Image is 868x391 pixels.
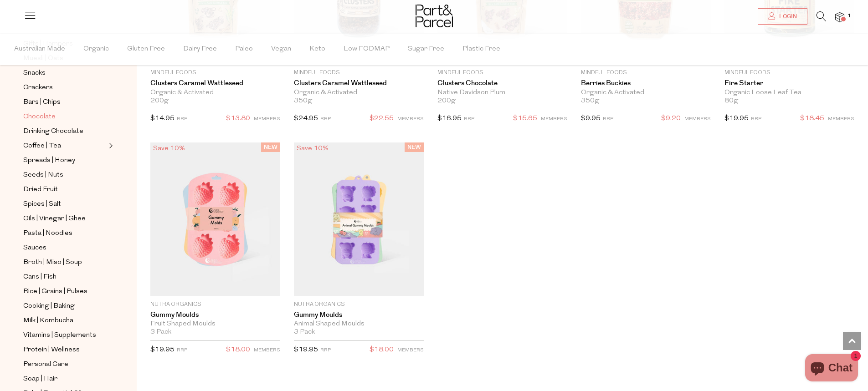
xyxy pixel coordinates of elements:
[23,155,106,166] a: Spreads | Honey
[320,117,331,122] small: RRP
[261,142,280,152] span: NEW
[107,140,113,151] button: Expand/Collapse Coffee | Tea
[183,33,217,65] span: Dairy Free
[23,112,56,122] span: Chocolate
[23,68,46,79] span: Snacks
[23,198,106,210] a: Spices | Salt
[581,115,601,122] span: $9.95
[835,12,844,22] a: 1
[23,82,106,93] a: Crackers
[23,97,61,108] span: Bars | Chips
[464,117,474,122] small: RRP
[254,348,280,353] small: MEMBERS
[23,315,73,326] span: Milk | Kombucha
[462,33,500,65] span: Plastic Free
[23,315,106,326] a: Milk | Kombucha
[150,300,280,309] p: Nutra Organics
[226,344,250,356] span: $18.00
[23,141,61,152] span: Coffee | Tea
[294,89,424,97] div: Organic & Activated
[150,142,188,155] div: Save 10%
[23,184,106,195] a: Dried Fruit
[271,33,291,65] span: Vegan
[23,96,106,108] a: Bars | Chips
[294,69,424,77] p: Mindful Foods
[294,346,318,353] span: $19.95
[150,346,175,353] span: $19.95
[581,89,711,97] div: Organic & Activated
[23,82,53,93] span: Crackers
[23,272,56,283] span: Cans | Fish
[294,79,424,87] a: Clusters Caramel Wattleseed
[23,170,63,181] span: Seeds | Nuts
[294,97,312,105] span: 350g
[23,184,58,195] span: Dried Fruit
[23,330,106,341] a: Vitamins | Supplements
[127,33,165,65] span: Gluten Free
[581,97,599,105] span: 350g
[777,13,797,20] span: Login
[23,301,75,312] span: Cooking | Baking
[294,320,424,328] div: Animal Shaped Moulds
[23,344,106,355] a: Protein | Wellness
[684,117,711,122] small: MEMBERS
[23,140,106,152] a: Coffee | Tea
[23,374,57,385] span: Soap | Hair
[344,33,390,65] span: Low FODMAP
[177,117,187,122] small: RRP
[294,142,331,155] div: Save 10%
[23,286,87,297] span: Rice | Grains | Pulses
[83,33,109,65] span: Organic
[150,79,280,87] a: Clusters Caramel Wattleseed
[513,113,537,125] span: $15.65
[23,373,106,385] a: Soap | Hair
[802,354,861,384] inbox-online-store-chat: Shopify online store chat
[437,79,567,87] a: Clusters Chocolate
[724,115,749,122] span: $19.95
[23,345,80,355] span: Protein | Wellness
[23,228,106,239] a: Pasta | Noodles
[23,67,106,79] a: Snacks
[603,117,613,122] small: RRP
[23,257,82,268] span: Broth | Miso | Soup
[581,79,711,87] a: Berries Buckies
[23,169,106,181] a: Seeds | Nuts
[23,242,106,254] a: Sauces
[320,348,331,353] small: RRP
[23,126,106,137] a: Drinking Chocolate
[800,113,824,125] span: $18.45
[23,155,75,166] span: Spreads | Honey
[437,89,567,97] div: Native Davidson Plum
[150,97,169,105] span: 200g
[309,33,325,65] span: Keto
[23,199,61,210] span: Spices | Salt
[23,243,46,254] span: Sauces
[408,33,444,65] span: Sugar Free
[23,330,96,341] span: Vitamins | Supplements
[437,69,567,77] p: Mindful Foods
[541,117,567,122] small: MEMBERS
[845,12,853,20] span: 1
[724,89,854,97] div: Organic Loose Leaf Tea
[23,213,86,224] span: Oils | Vinegar | Ghee
[661,113,681,125] span: $9.20
[416,5,453,27] img: Part&Parcel
[724,69,854,77] p: Mindful Foods
[370,344,394,356] span: $18.00
[150,311,280,319] a: Gummy Moulds
[294,311,424,319] a: Gummy Moulds
[254,117,280,122] small: MEMBERS
[405,142,424,152] span: NEW
[294,300,424,309] p: Nutra Organics
[150,69,280,77] p: Mindful Foods
[23,286,106,297] a: Rice | Grains | Pulses
[23,359,106,370] a: Personal Care
[23,271,106,283] a: Cans | Fish
[150,89,280,97] div: Organic & Activated
[751,117,761,122] small: RRP
[724,79,854,87] a: Fire Starter
[370,113,394,125] span: $22.55
[235,33,253,65] span: Paleo
[150,320,280,328] div: Fruit Shaped Moulds
[150,142,280,295] img: Gummy Moulds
